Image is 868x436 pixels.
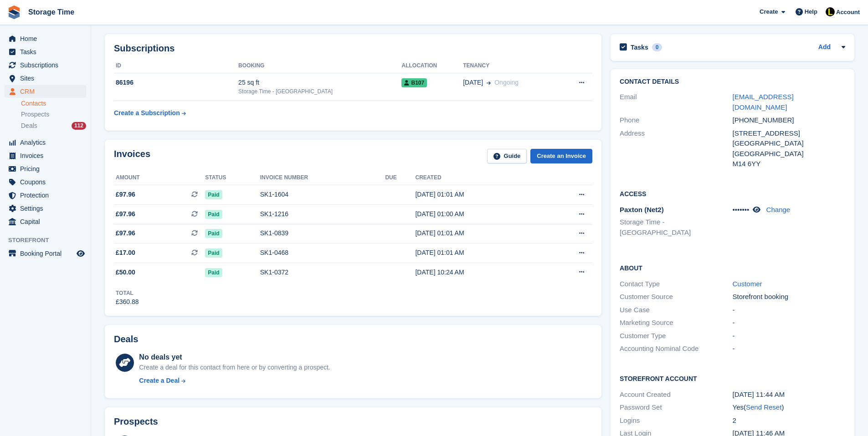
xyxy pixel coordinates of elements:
div: [DATE] 11:44 AM [733,390,845,400]
div: Create a Deal [139,376,180,385]
a: menu [5,189,86,202]
div: 25 sq ft [238,78,401,87]
a: Prospects [21,110,86,119]
img: Laaibah Sarwar [826,7,835,16]
div: 2 [733,416,845,426]
span: Help [805,7,817,16]
span: Paid [205,268,222,277]
div: Total [116,289,139,297]
a: Create an Invoice [530,149,592,164]
div: 112 [72,122,86,130]
th: Created [415,171,542,185]
a: Storage Time [25,5,78,20]
th: Tenancy [463,59,559,73]
a: menu [5,247,86,260]
span: Create [760,7,778,16]
span: ( ) [744,403,784,411]
span: Invoices [20,149,75,162]
span: £97.96 [116,228,135,238]
span: Paid [205,248,222,258]
span: Paid [205,190,222,199]
a: Create a Subscription [114,105,186,122]
span: £17.00 [116,248,135,258]
div: [DATE] 01:01 AM [415,190,542,199]
div: [DATE] 01:00 AM [415,209,542,219]
h2: Subscriptions [114,43,592,54]
th: ID [114,59,238,73]
h2: Tasks [631,43,648,51]
a: Contacts [21,99,86,108]
li: Storage Time - [GEOGRAPHIC_DATA] [620,217,732,238]
div: [PHONE_NUMBER] [733,115,845,126]
span: Home [20,32,75,45]
a: menu [5,59,86,71]
span: Paxton (Net2) [620,206,664,213]
div: - [733,344,845,354]
a: menu [5,136,86,149]
a: Customer [733,280,762,288]
h2: Deals [114,334,138,345]
div: £360.88 [116,297,139,307]
a: menu [5,72,86,85]
div: - [733,305,845,315]
div: [DATE] 10:24 AM [415,268,542,277]
a: Send Reset [746,403,781,411]
span: £97.96 [116,190,135,199]
a: menu [5,149,86,162]
div: Address [620,128,732,169]
div: Customer Source [620,292,732,302]
div: SK1-0372 [260,268,385,277]
div: SK1-1216 [260,209,385,219]
div: - [733,331,845,341]
div: Accounting Nominal Code [620,344,732,354]
span: B107 [401,78,427,87]
h2: Access [620,189,845,198]
div: Customer Type [620,331,732,341]
th: Amount [114,171,205,185]
span: Paid [205,229,222,238]
div: Logins [620,416,732,426]
h2: Storefront Account [620,374,845,383]
div: [DATE] 01:01 AM [415,228,542,238]
span: CRM [20,85,75,98]
div: SK1-1604 [260,190,385,199]
span: Coupons [20,176,75,188]
span: Storefront [8,236,91,245]
div: [DATE] 01:01 AM [415,248,542,258]
div: Marketing Source [620,318,732,328]
span: ••••••• [733,206,750,213]
span: Pricing [20,162,75,175]
a: menu [5,176,86,188]
div: - [733,318,845,328]
a: [EMAIL_ADDRESS][DOMAIN_NAME] [733,93,794,111]
span: Tasks [20,46,75,58]
span: Deals [21,122,37,130]
img: stora-icon-8386f47178a22dfd0bd8f6a31ec36ba5ce8667c1dd55bd0f319d3a0aa187defe.svg [7,5,21,19]
span: Prospects [21,110,49,119]
div: Email [620,92,732,112]
span: Subscriptions [20,59,75,71]
span: Account [836,8,860,17]
div: [GEOGRAPHIC_DATA] [733,149,845,159]
span: Analytics [20,136,75,149]
div: Password Set [620,402,732,413]
a: menu [5,85,86,98]
a: Guide [487,149,527,164]
div: 0 [652,43,663,51]
span: £97.96 [116,209,135,219]
h2: About [620,263,845,272]
a: Add [818,42,831,53]
a: Deals 112 [21,121,86,131]
th: Due [385,171,415,185]
div: [STREET_ADDRESS] [733,128,845,139]
h2: Contact Details [620,78,845,86]
a: Create a Deal [139,376,330,385]
div: Storage Time - [GEOGRAPHIC_DATA] [238,87,401,96]
th: Booking [238,59,401,73]
div: Create a Subscription [114,108,180,118]
span: [DATE] [463,78,483,87]
div: SK1-0468 [260,248,385,258]
div: M14 6YY [733,159,845,169]
div: Account Created [620,390,732,400]
a: Preview store [75,248,86,259]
